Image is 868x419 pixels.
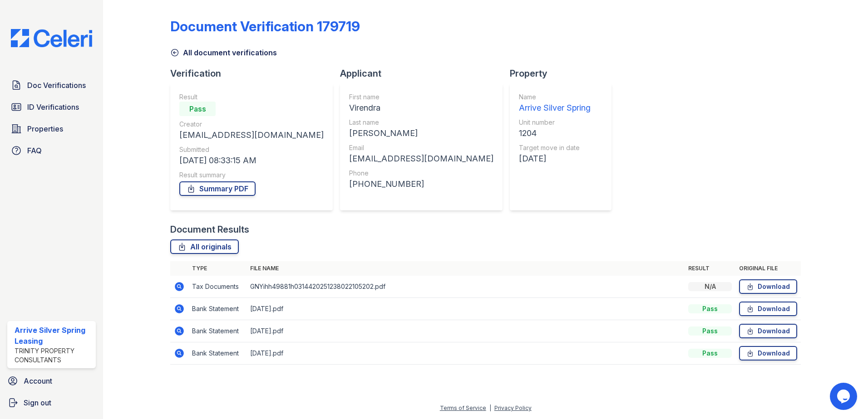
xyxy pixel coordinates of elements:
a: Download [739,346,797,361]
div: Submitted [179,145,324,154]
a: Account [4,372,99,390]
div: | [489,404,491,411]
td: Bank Statement [188,298,247,320]
a: All originals [170,239,239,254]
th: Result [685,261,735,276]
div: N/A [688,282,732,291]
a: All document verifications [170,47,277,58]
div: First name [349,93,493,102]
span: FAQ [27,145,42,156]
div: 1204 [519,127,591,140]
div: Arrive Silver Spring Leasing [15,325,92,346]
a: ID Verifications [7,98,96,116]
div: Last name [349,118,493,127]
div: [EMAIL_ADDRESS][DOMAIN_NAME] [179,129,324,141]
div: [EMAIL_ADDRESS][DOMAIN_NAME] [349,152,493,165]
div: Document Results [170,223,249,236]
td: GNYihh49881h0314420251238022105202.pdf [247,276,685,298]
div: [PERSON_NAME] [349,127,493,140]
div: Trinity Property Consultants [15,346,92,365]
a: Summary PDF [179,181,256,196]
td: [DATE].pdf [247,342,685,365]
a: Download [739,302,797,316]
td: Tax Documents [188,276,247,298]
a: Terms of Service [440,404,486,411]
div: [DATE] 08:33:15 AM [179,154,324,167]
th: File name [247,261,685,276]
div: Result [179,93,324,102]
div: Document Verification 179719 [170,18,360,34]
a: Properties [7,120,96,138]
a: Download [739,279,797,294]
a: Name Arrive Silver Spring [519,93,591,114]
div: Target move in date [519,143,591,152]
td: Bank Statement [188,320,247,342]
div: Pass [688,304,732,313]
span: Properties [27,123,63,134]
a: Download [739,324,797,338]
a: Sign out [4,394,99,412]
div: [DATE] [519,152,591,165]
div: Result summary [179,171,324,180]
div: [PHONE_NUMBER] [349,178,493,190]
a: Doc Verifications [7,76,96,94]
div: Email [349,143,493,152]
span: Sign out [24,397,51,408]
div: Verification [170,67,340,80]
div: Pass [688,349,732,358]
div: Name [519,93,591,102]
div: Unit number [519,118,591,127]
div: Virendra [349,102,493,114]
td: [DATE].pdf [247,320,685,342]
div: Phone [349,169,493,178]
div: Arrive Silver Spring [519,102,591,114]
span: Account [24,375,52,386]
span: Doc Verifications [27,80,86,91]
iframe: chat widget [830,383,859,410]
a: Privacy Policy [494,404,532,411]
div: Pass [688,326,732,336]
th: Original file [735,261,801,276]
a: FAQ [7,141,96,160]
td: Bank Statement [188,342,247,365]
td: [DATE].pdf [247,298,685,320]
div: Property [510,67,619,80]
div: Creator [179,120,324,129]
div: Pass [179,102,216,116]
img: CE_Logo_Blue-a8612792a0a2168367f1c8372b55b34899dd931a85d93a1a3d3e32e68fde9ad4.png [4,29,99,47]
div: Applicant [340,67,510,80]
th: Type [188,261,247,276]
span: ID Verifications [27,102,79,112]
